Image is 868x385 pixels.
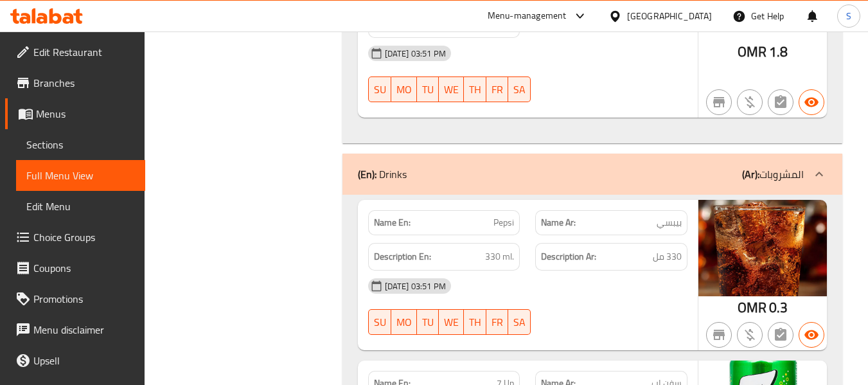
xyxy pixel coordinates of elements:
button: SU [368,309,391,335]
span: Menu disclaimer [33,322,135,337]
span: SU [374,313,386,332]
a: Menus [5,98,145,129]
span: OMR [738,295,766,320]
button: TH [464,309,486,335]
span: TH [469,80,481,99]
p: Drinks [358,166,407,182]
span: 1.8 [769,39,788,64]
b: (En): [358,165,376,184]
span: Choice Groups [33,229,135,245]
strong: Description Ar: [541,249,596,265]
span: WE [444,80,459,99]
a: Upsell [5,345,145,376]
button: WE [439,309,464,335]
span: TU [422,313,434,332]
p: المشروبات [742,166,804,182]
button: Purchased item [737,89,763,115]
a: Edit Restaurant [5,37,145,67]
button: Purchased item [737,322,763,348]
span: SA [513,313,526,332]
span: FR [492,313,503,332]
button: Not has choices [768,322,793,348]
strong: Name Ar: [541,216,576,229]
span: SU [374,80,386,99]
a: Promotions [5,283,145,314]
span: بيبسي [657,216,682,229]
span: Branches [33,75,135,91]
span: S [846,9,851,23]
span: OMR [738,39,766,64]
strong: Name En: [374,216,411,229]
span: TH [469,313,481,332]
button: TH [464,76,486,102]
div: Menu-management [488,8,567,24]
a: Sections [16,129,145,160]
span: WE [444,313,459,332]
button: FR [486,309,508,335]
strong: Description En: [374,249,431,265]
a: Menu disclaimer [5,314,145,345]
div: [GEOGRAPHIC_DATA] [627,9,712,23]
span: Edit Menu [26,199,135,214]
span: Sections [26,137,135,152]
button: Available [799,89,824,115]
span: 330 ml. [485,249,514,265]
span: MO [396,313,412,332]
a: Edit Menu [16,191,145,222]
a: Coupons [5,253,145,283]
span: Pepsi [493,216,514,229]
a: Choice Groups [5,222,145,253]
button: Not branch specific item [706,89,732,115]
span: TU [422,80,434,99]
button: TU [417,309,439,335]
span: MO [396,80,412,99]
b: (Ar): [742,165,759,184]
span: 0.3 [769,295,788,320]
button: SA [508,76,531,102]
span: [DATE] 03:51 PM [380,280,451,292]
span: [DATE] 03:51 PM [380,48,451,60]
button: TU [417,76,439,102]
button: Available [799,322,824,348]
button: MO [391,76,417,102]
button: Not has choices [768,89,793,115]
div: (En): Drinks(Ar):المشروبات [342,154,842,195]
button: Not branch specific item [706,322,732,348]
span: FR [492,80,503,99]
span: Promotions [33,291,135,307]
span: Menus [36,106,135,121]
button: SU [368,76,391,102]
button: SA [508,309,531,335]
span: Coupons [33,260,135,276]
span: Full Menu View [26,168,135,183]
button: WE [439,76,464,102]
span: SA [513,80,526,99]
span: Upsell [33,353,135,368]
img: Pepsi638919936086356511.jpg [698,200,827,296]
a: Full Menu View [16,160,145,191]
span: 330 مل [653,249,682,265]
button: FR [486,76,508,102]
a: Branches [5,67,145,98]
button: MO [391,309,417,335]
span: Edit Restaurant [33,44,135,60]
